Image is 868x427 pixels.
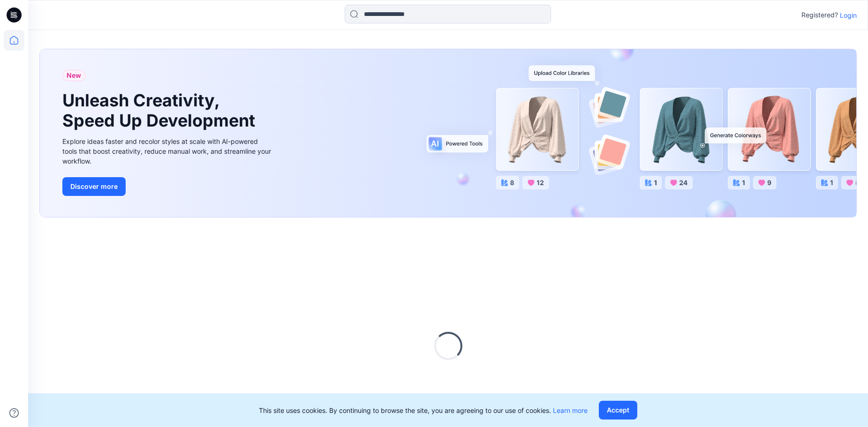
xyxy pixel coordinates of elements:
p: This site uses cookies. By continuing to browse the site, you are agreeing to our use of cookies. [259,405,588,415]
h1: Unleash Creativity, Speed Up Development [62,90,259,131]
p: Registered? [801,9,838,21]
a: Learn more [553,406,588,414]
p: Login [840,10,857,20]
span: New [67,70,81,81]
div: Explore ideas faster and recolor styles at scale with AI-powered tools that boost creativity, red... [62,136,273,166]
a: Discover more [62,177,273,196]
button: Discover more [62,177,126,196]
button: Accept [599,401,637,420]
